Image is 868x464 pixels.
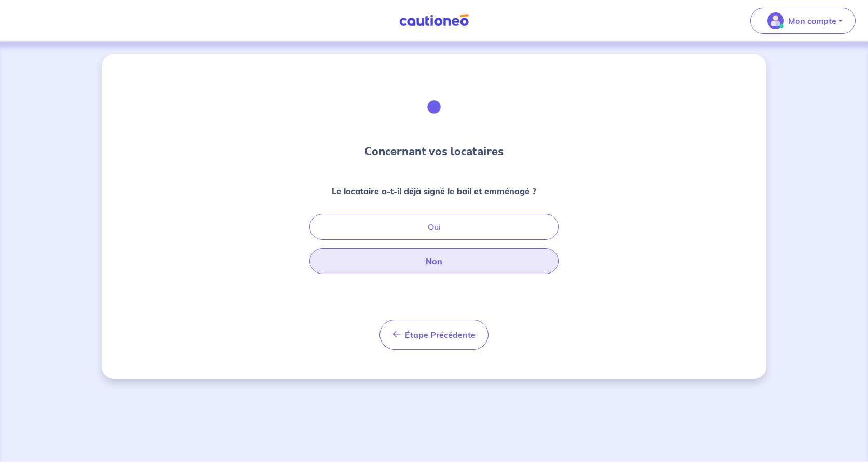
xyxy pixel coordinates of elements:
img: Cautioneo [395,14,473,27]
strong: Le locataire a-t-il déjà signé le bail et emménagé ? [332,186,536,196]
span: Étape Précédente [405,330,476,340]
h3: Concernant vos locataires [364,143,504,160]
p: Mon compte [788,15,836,27]
button: Oui [309,214,559,240]
img: illu_tenants.svg [406,79,462,135]
button: illu_account_valid_menu.svgMon compte [750,8,856,34]
button: Non [309,248,559,274]
img: illu_account_valid_menu.svg [767,12,784,29]
button: Étape Précédente [379,320,489,350]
